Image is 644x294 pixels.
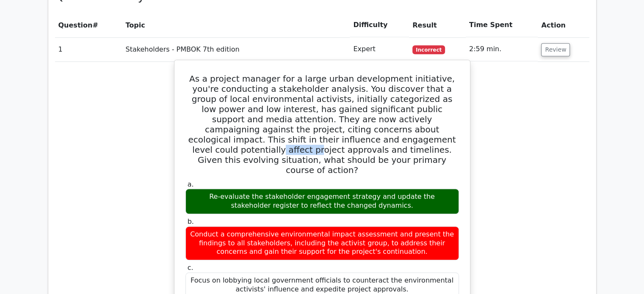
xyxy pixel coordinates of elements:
[409,13,466,37] th: Result
[466,13,538,37] th: Time Spent
[188,180,194,188] span: a.
[541,43,570,56] button: Review
[188,264,193,272] span: c.
[185,74,460,175] h5: As a project manager for a large urban development initiative, you're conducting a stakeholder an...
[350,13,409,37] th: Difficulty
[185,189,459,214] div: Re-evaluate the stakeholder engagement strategy and update the stakeholder register to reflect th...
[188,217,194,225] span: b.
[466,37,538,61] td: 2:59 min.
[350,37,409,61] td: Expert
[55,37,122,61] td: 1
[185,226,459,260] div: Conduct a comprehensive environmental impact assessment and present the findings to all stakehold...
[55,13,122,37] th: #
[122,13,350,37] th: Topic
[412,45,445,54] span: Incorrect
[122,37,350,61] td: Stakeholders - PMBOK 7th edition
[58,21,93,29] span: Question
[538,13,589,37] th: Action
